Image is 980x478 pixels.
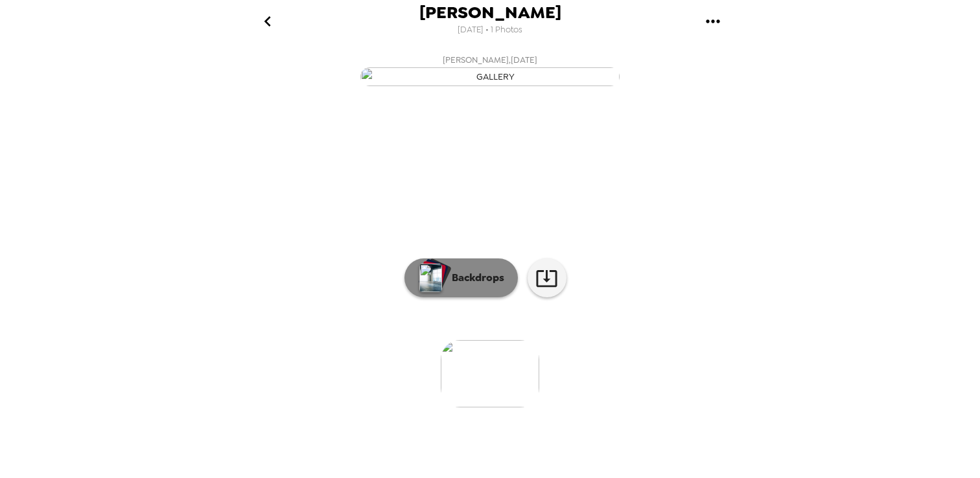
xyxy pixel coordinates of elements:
img: gallery [441,340,539,407]
button: [PERSON_NAME],[DATE] [231,49,749,90]
button: Backdrops [404,258,518,297]
p: Backdrops [445,270,504,286]
span: [PERSON_NAME] [419,4,561,21]
span: [DATE] • 1 Photos [458,21,522,39]
img: gallery [360,67,620,86]
span: [PERSON_NAME] , [DATE] [443,52,537,67]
